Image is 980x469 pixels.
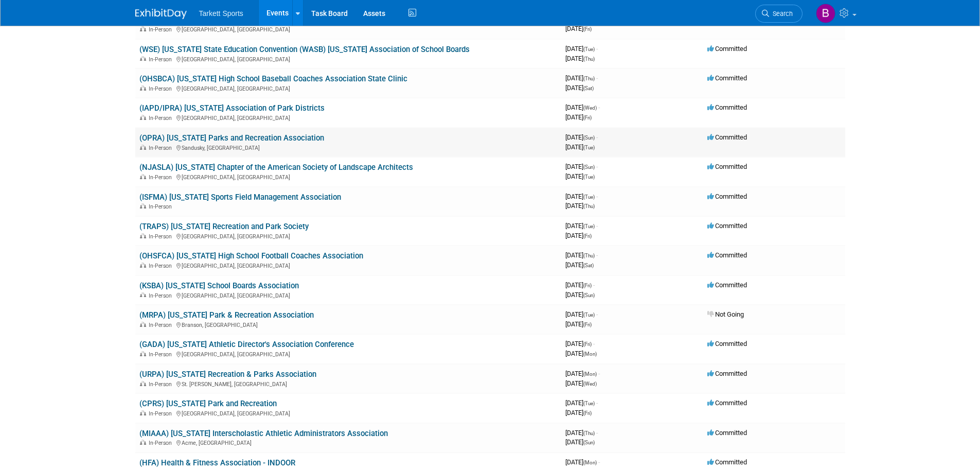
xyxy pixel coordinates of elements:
[149,233,175,240] span: In-Person
[140,145,146,150] img: In-Person Event
[565,74,598,82] span: [DATE]
[583,253,595,258] span: (Thu)
[755,5,803,23] a: Search
[565,172,595,180] span: [DATE]
[583,76,595,81] span: (Thu)
[598,103,600,111] span: -
[583,341,592,347] span: (Fri)
[583,223,595,229] span: (Tue)
[565,133,598,141] span: [DATE]
[149,381,175,388] span: In-Person
[565,113,592,121] span: [DATE]
[583,233,592,239] span: (Fri)
[139,222,309,231] a: (TRAPS) [US_STATE] Recreation and Park Society
[565,202,595,210] span: [DATE]
[596,163,598,170] span: -
[149,440,175,446] span: In-Person
[139,74,407,83] a: (OHSBCA) [US_STATE] High School Baseball Coaches Association State Clinic
[149,174,175,181] span: In-Person
[565,222,598,230] span: [DATE]
[139,350,557,358] div: [GEOGRAPHIC_DATA], [GEOGRAPHIC_DATA]
[583,56,595,62] span: (Thu)
[583,430,595,436] span: (Thu)
[139,103,325,113] a: (IAPD/IPRA) [US_STATE] Association of Park Districts
[565,25,592,32] span: [DATE]
[707,251,747,259] span: Committed
[707,340,747,348] span: Committed
[565,143,595,151] span: [DATE]
[583,105,597,111] span: (Wed)
[583,203,595,209] span: (Thu)
[139,25,557,33] div: [GEOGRAPHIC_DATA], [GEOGRAPHIC_DATA]
[583,46,595,52] span: (Tue)
[139,163,413,172] a: (NJASLA) [US_STATE] Chapter of the American Society of Landscape Architects
[593,281,595,289] span: -
[139,310,314,320] a: (MRPA) [US_STATE] Park & Recreation Association
[149,56,175,63] span: In-Person
[583,115,592,120] span: (Fri)
[140,322,146,327] img: In-Person Event
[139,84,557,92] div: [GEOGRAPHIC_DATA], [GEOGRAPHIC_DATA]
[596,429,598,437] span: -
[593,340,595,348] span: -
[565,429,598,437] span: [DATE]
[707,222,747,230] span: Committed
[140,115,146,120] img: In-Person Event
[139,429,388,438] a: (MIAAA) [US_STATE] Interscholastic Athletic Administrators Association
[139,143,557,151] div: Sandusky, [GEOGRAPHIC_DATA]
[769,10,793,18] span: Search
[139,458,295,467] a: (HFA) Health & Fitness Association - INDOOR
[565,310,598,318] span: [DATE]
[598,370,600,377] span: -
[583,410,592,416] span: (Fri)
[140,292,146,298] img: In-Person Event
[583,194,595,200] span: (Tue)
[565,103,600,111] span: [DATE]
[565,291,595,299] span: [DATE]
[149,203,175,210] span: In-Person
[140,56,146,61] img: In-Person Event
[596,222,598,230] span: -
[565,45,598,53] span: [DATE]
[583,371,597,377] span: (Mon)
[707,399,747,407] span: Committed
[139,291,557,299] div: [GEOGRAPHIC_DATA], [GEOGRAPHIC_DATA]
[149,115,175,121] span: In-Person
[149,263,175,269] span: In-Person
[139,399,277,408] a: (CPRS) [US_STATE] Park and Recreation
[707,370,747,377] span: Committed
[583,174,595,180] span: (Tue)
[565,163,598,170] span: [DATE]
[565,438,595,446] span: [DATE]
[565,251,598,259] span: [DATE]
[140,410,146,415] img: In-Person Event
[583,283,592,288] span: (Fri)
[596,45,598,53] span: -
[139,320,557,328] div: Branson, [GEOGRAPHIC_DATA]
[707,45,747,53] span: Committed
[140,351,146,356] img: In-Person Event
[707,103,747,111] span: Committed
[565,281,595,289] span: [DATE]
[583,381,597,387] span: (Wed)
[596,310,598,318] span: -
[707,429,747,437] span: Committed
[583,135,595,141] span: (Sun)
[139,379,557,388] div: St. [PERSON_NAME], [GEOGRAPHIC_DATA]
[596,251,598,259] span: -
[565,84,594,92] span: [DATE]
[583,440,595,445] span: (Sun)
[140,26,146,31] img: In-Person Event
[139,45,470,54] a: (WSE) [US_STATE] State Education Convention (WASB) [US_STATE] Association of School Boards
[583,401,595,406] span: (Tue)
[583,292,595,298] span: (Sun)
[565,55,595,62] span: [DATE]
[583,351,597,357] span: (Mon)
[140,263,146,268] img: In-Person Event
[139,232,557,240] div: [GEOGRAPHIC_DATA], [GEOGRAPHIC_DATA]
[140,85,146,91] img: In-Person Event
[565,409,592,416] span: [DATE]
[596,133,598,141] span: -
[139,370,316,379] a: (URPA) [US_STATE] Recreation & Parks Association
[140,203,146,209] img: In-Person Event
